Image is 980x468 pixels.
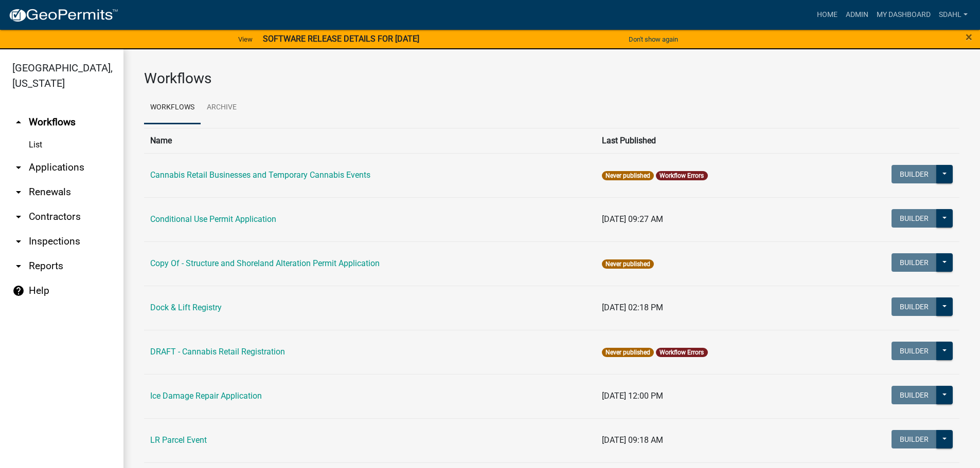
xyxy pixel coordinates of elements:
a: Copy Of - Structure and Shoreland Alteration Permit Application [150,258,380,268]
a: Archive [201,91,243,124]
button: Don't show again [625,31,682,48]
a: DRAFT - Cannabis Retail Registration [150,347,285,357]
a: Ice Damage Repair Application [150,391,262,401]
button: Builder [892,430,937,448]
i: arrow_drop_up [12,116,25,128]
a: My Dashboard [872,5,935,25]
a: Workflows [144,91,201,124]
a: LR Parcel Event [150,435,207,445]
a: Conditional Use Permit Application [150,214,276,224]
span: × [966,30,972,44]
th: Name [144,128,596,153]
button: Builder [892,297,937,316]
span: [DATE] 02:18 PM [602,303,663,312]
a: Cannabis Retail Businesses and Temporary Cannabis Events [150,170,370,180]
span: Never published [602,259,654,269]
span: [DATE] 09:18 AM [602,435,663,445]
button: Builder [892,209,937,228]
i: arrow_drop_down [12,235,25,248]
span: Never published [602,348,654,357]
button: Builder [892,342,937,360]
a: Home [813,5,842,25]
a: sdahl [935,5,972,25]
button: Builder [892,386,937,404]
strong: SOFTWARE RELEASE DETAILS FOR [DATE] [263,34,419,44]
button: Builder [892,253,937,272]
a: Admin [842,5,872,25]
span: [DATE] 12:00 PM [602,391,663,401]
h3: Workflows [144,70,959,87]
a: Workflow Errors [660,172,704,179]
i: arrow_drop_down [12,161,25,174]
a: Workflow Errors [660,349,704,356]
i: arrow_drop_down [12,186,25,198]
button: Builder [892,165,937,183]
button: Close [966,31,972,43]
i: help [12,285,25,297]
th: Last Published [596,128,825,153]
a: Dock & Lift Registry [150,303,222,312]
span: Never published [602,171,654,180]
span: [DATE] 09:27 AM [602,214,663,224]
a: View [234,31,257,48]
i: arrow_drop_down [12,211,25,223]
i: arrow_drop_down [12,260,25,272]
